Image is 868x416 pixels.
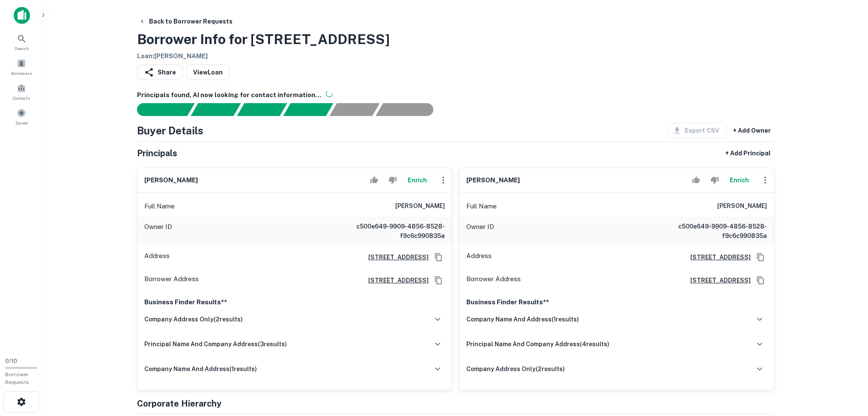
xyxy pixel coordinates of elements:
button: Copy Address [754,251,767,264]
span: Borrowers [11,70,32,77]
button: Share [137,65,183,80]
h6: [PERSON_NAME] [144,175,198,185]
h6: c500e649-9909-4856-8528-f9c6c990835a [342,222,445,241]
h6: c500e649-9909-4856-8528-f9c6c990835a [664,222,767,241]
button: Reject [385,172,400,189]
button: Enrich [726,172,753,189]
a: ViewLoan [186,65,230,80]
h6: Loan : [PERSON_NAME] [137,51,390,61]
button: Copy Address [432,274,445,287]
h4: Buyer Details [137,123,203,138]
h6: [PERSON_NAME] [395,201,445,211]
h6: principal name and company address ( 4 results) [466,339,609,349]
div: AI fulfillment process complete. [376,103,444,116]
h6: [PERSON_NAME] [466,175,520,185]
p: Full Name [466,201,497,211]
button: + Add Owner [730,123,774,138]
button: Enrich [404,172,431,189]
div: Principals found, still searching for contact information. This may take time... [329,103,379,116]
button: Accept [689,172,704,189]
h6: company address only ( 2 results) [466,364,565,374]
h6: company name and address ( 1 results) [144,364,257,374]
div: Sending borrower request to AI... [127,103,191,116]
button: Accept [367,172,382,189]
button: Back to Borrower Requests [135,14,236,29]
a: Contacts [3,80,40,103]
p: Full Name [144,201,175,211]
h3: Borrower Info for [STREET_ADDRESS] [137,29,390,50]
div: Documents found, AI parsing details... [237,103,287,116]
button: Copy Address [754,274,767,287]
p: Borrower Address [144,274,199,287]
h6: company name and address ( 1 results) [466,315,579,324]
p: Owner ID [466,222,494,241]
h5: Corporate Hierarchy [137,397,221,410]
a: [STREET_ADDRESS] [361,253,429,262]
button: Reject [707,172,722,189]
button: Copy Address [432,251,445,264]
a: [STREET_ADDRESS] [361,276,429,285]
a: Search [3,30,40,53]
h6: [PERSON_NAME] [717,201,767,211]
p: Business Finder Results** [466,297,767,307]
p: Address [466,251,492,264]
p: Address [144,251,170,264]
div: Principals found, AI now looking for contact information... [283,103,333,116]
h5: Principals [137,147,177,160]
p: Owner ID [144,222,172,241]
a: [STREET_ADDRESS] [683,253,751,262]
img: capitalize-icon.png [14,7,30,24]
span: Saved [15,119,28,126]
a: Saved [3,105,40,128]
h6: principal name and company address ( 3 results) [144,339,287,349]
span: 0 / 10 [5,358,17,364]
a: [STREET_ADDRESS] [683,276,751,285]
span: Search [15,45,29,52]
div: Your request is received and processing... [191,103,241,116]
button: + Add Principal [722,146,774,161]
a: Borrowers [3,55,40,78]
p: Business Finder Results** [144,297,445,307]
p: Borrower Address [466,274,521,287]
span: Borrower Requests [5,371,29,385]
span: Contacts [13,95,30,101]
h6: Principals found, AI now looking for contact information... [137,90,774,100]
h6: company address only ( 2 results) [144,315,243,324]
